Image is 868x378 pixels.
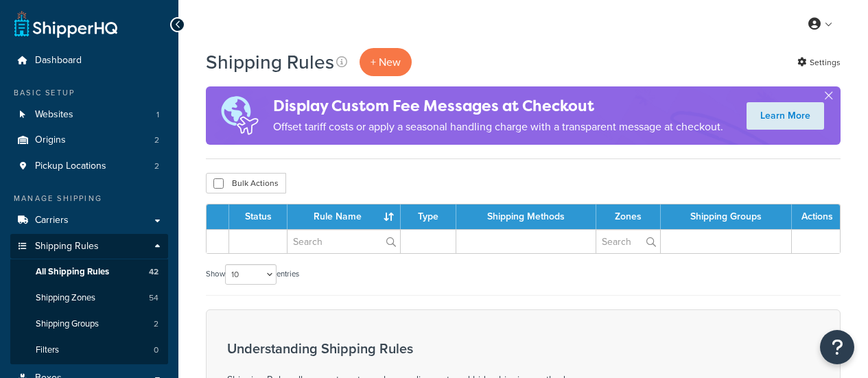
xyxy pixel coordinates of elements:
select: Showentries [225,264,277,285]
img: duties-banner-06bc72dcb5fe05cb3f9472aba00be2ae8eb53ab6f0d8bb03d382ba314ac3c341.png [206,86,273,145]
span: Websites [35,109,73,121]
span: 2 [154,134,159,146]
th: Rule Name [288,204,401,229]
button: Bulk Actions [206,173,286,193]
a: ShipperHQ Home [14,10,117,38]
a: Origins 2 [10,128,168,153]
span: 42 [149,266,159,278]
label: Show entries [206,264,299,285]
th: Shipping Methods [456,204,597,229]
th: Status [229,204,288,229]
span: 2 [154,318,159,330]
a: Dashboard [10,48,168,73]
a: All Shipping Rules 42 [10,259,168,285]
li: Pickup Locations [10,154,168,179]
span: Dashboard [35,55,82,67]
a: Shipping Rules [10,234,168,259]
a: Filters 0 [10,338,168,363]
a: Settings [797,53,841,72]
a: Pickup Locations 2 [10,154,168,179]
th: Actions [792,204,840,229]
span: Carriers [35,215,69,226]
span: Filters [36,344,59,356]
span: Shipping Zones [36,292,95,304]
input: Search [596,230,660,253]
div: Manage Shipping [10,193,168,204]
span: All Shipping Rules [36,266,109,278]
p: + New [360,48,412,76]
h4: Display Custom Fee Messages at Checkout [273,95,723,117]
th: Type [401,204,456,229]
h3: Understanding Shipping Rules [227,341,570,356]
span: Pickup Locations [35,161,106,172]
li: Websites [10,102,168,128]
span: Origins [35,134,66,146]
a: Websites 1 [10,102,168,128]
input: Search [288,230,400,253]
span: 1 [156,109,159,121]
span: 54 [149,292,159,304]
li: Shipping Rules [10,234,168,364]
a: Learn More [747,102,824,130]
li: All Shipping Rules [10,259,168,285]
button: Open Resource Center [820,330,854,364]
p: Offset tariff costs or apply a seasonal handling charge with a transparent message at checkout. [273,117,723,137]
li: Shipping Zones [10,285,168,311]
a: Carriers [10,208,168,233]
div: Basic Setup [10,87,168,99]
li: Filters [10,338,168,363]
span: Shipping Groups [36,318,99,330]
span: 0 [154,344,159,356]
li: Shipping Groups [10,311,168,337]
span: Shipping Rules [35,241,99,252]
span: 2 [154,161,159,172]
h1: Shipping Rules [206,49,334,75]
a: Shipping Zones 54 [10,285,168,311]
li: Origins [10,128,168,153]
a: Shipping Groups 2 [10,311,168,337]
th: Zones [596,204,661,229]
th: Shipping Groups [661,204,792,229]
